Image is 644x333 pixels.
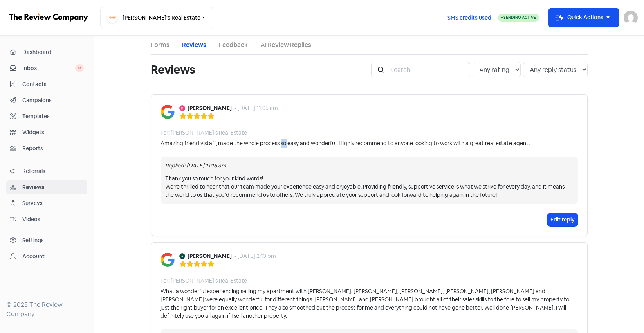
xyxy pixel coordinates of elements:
span: Contacts [22,80,84,88]
a: AI Review Replies [260,40,311,50]
a: Sending Active [498,13,539,22]
div: Thank you so much for your kind words! We’re thrilled to hear that our team made your experience ... [165,175,573,199]
input: Search [386,62,470,77]
a: Widgets [6,125,87,140]
a: Forms [151,40,170,50]
span: SMS credits used [447,14,491,22]
img: Avatar [179,253,185,259]
a: SMS credits used [441,13,498,21]
img: Image [161,105,175,119]
b: [PERSON_NAME] [188,252,232,260]
div: - [DATE] 2:13 pm [234,252,276,260]
span: Campaigns [22,96,84,104]
button: [PERSON_NAME]'s Real Estate [100,7,213,28]
span: Templates [22,112,84,121]
b: [PERSON_NAME] [188,104,232,112]
a: Dashboard [6,45,87,59]
a: Contacts [6,77,87,92]
div: Account [22,252,45,261]
div: Settings [22,236,44,245]
a: Settings [6,233,87,248]
img: Avatar [179,105,185,111]
span: Reviews [22,183,84,191]
a: Feedback [219,40,248,50]
span: Reports [22,144,84,153]
a: Surveys [6,196,87,211]
h1: Reviews [151,57,195,82]
i: Replied: [DATE] 11:16 am [165,162,226,169]
span: Sending Active [503,15,536,20]
span: 0 [75,64,84,72]
a: Inbox 0 [6,61,87,76]
div: For: [PERSON_NAME]'s Real Estate [161,277,247,285]
span: Inbox [22,64,75,72]
a: Videos [6,212,87,227]
a: Campaigns [6,93,87,108]
a: Reports [6,141,87,156]
button: Quick Actions [548,8,619,27]
a: Reviews [6,180,87,194]
img: Image [161,253,175,267]
div: © 2025 The Review Company [6,300,87,319]
img: User [624,11,638,25]
div: Amazing friendly staff, made the whole process so easy and wonderful! Highly recommend to anyone ... [161,139,530,148]
span: Videos [22,215,84,223]
span: Widgets [22,128,84,137]
div: - [DATE] 11:05 am [234,104,278,112]
span: Surveys [22,199,84,207]
a: Reviews [182,40,206,50]
span: Referrals [22,167,84,175]
a: Templates [6,109,87,124]
div: For: [PERSON_NAME]'s Real Estate [161,129,247,137]
a: Account [6,249,87,264]
span: Dashboard [22,48,84,56]
button: Edit reply [547,213,578,226]
div: What a wonderful experiencing selling my apartment with [PERSON_NAME]. [PERSON_NAME], [PERSON_NAM... [161,287,578,320]
a: Referrals [6,164,87,178]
